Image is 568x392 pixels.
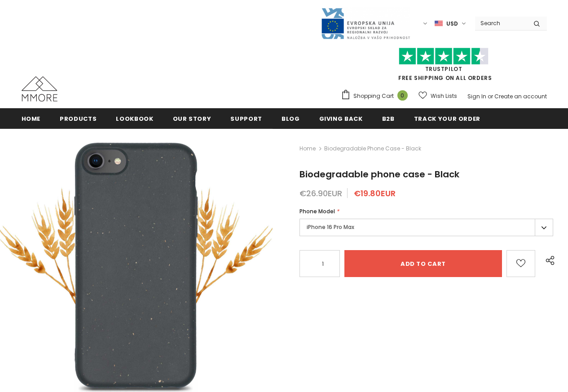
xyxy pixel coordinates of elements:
[397,90,408,101] span: 0
[341,89,412,103] a: Shopping Cart 0
[354,188,396,199] span: €19.80EUR
[60,108,97,128] a: Products
[418,88,457,104] a: Wish Lists
[414,115,480,123] span: Track your order
[435,20,443,27] img: USD
[382,108,395,128] a: B2B
[382,115,395,123] span: B2B
[467,92,486,100] a: Sign In
[116,108,153,128] a: Lookbook
[319,108,363,128] a: Giving back
[353,92,394,101] span: Shopping Cart
[299,219,553,236] label: iPhone 16 Pro Max
[282,108,300,128] a: Blog
[321,7,410,40] img: Javni Razpis
[282,115,300,123] span: Blog
[341,52,547,82] span: FREE SHIPPING ON ALL ORDERS
[321,19,410,27] a: Javni Razpis
[475,17,527,30] input: Search Site
[299,143,316,154] a: Home
[22,76,57,101] img: MMORE Cases
[230,108,262,128] a: support
[299,168,459,181] span: Biodegradable phone case - Black
[319,115,363,123] span: Giving back
[399,48,489,65] img: Trust Pilot Stars
[299,188,342,199] span: €26.90EUR
[60,115,97,123] span: Products
[414,108,480,128] a: Track your order
[324,143,421,154] span: Biodegradable phone case - Black
[173,115,211,123] span: Our Story
[446,19,458,28] span: USD
[173,108,211,128] a: Our Story
[22,108,41,128] a: Home
[230,115,262,123] span: support
[344,250,502,277] input: Add to cart
[299,207,335,215] span: Phone Model
[494,92,547,100] a: Create an account
[116,115,153,123] span: Lookbook
[431,92,457,101] span: Wish Lists
[488,92,493,100] span: or
[22,115,41,123] span: Home
[425,65,462,73] a: Trustpilot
